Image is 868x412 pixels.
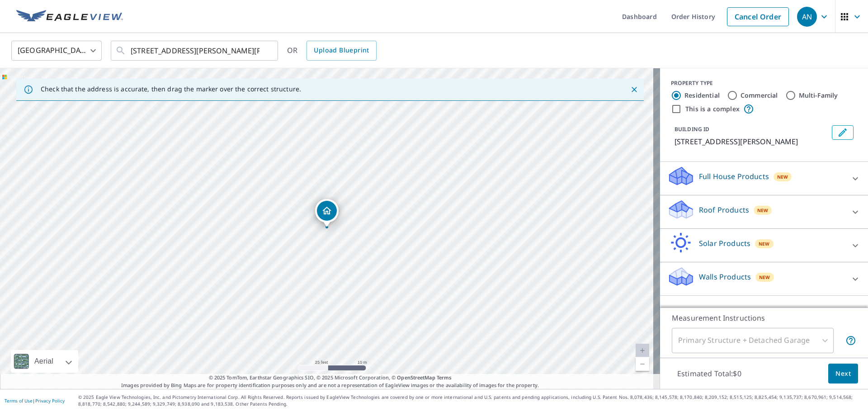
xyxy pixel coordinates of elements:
[699,204,749,215] p: Roof Products
[78,394,863,407] p: © 2025 Eagle View Technologies, Inc. and Pictometry International Corp. All Rights Reserved. Repo...
[667,166,861,191] div: Full House ProductsNew
[35,398,65,404] a: Privacy Policy
[741,91,778,100] label: Commercial
[670,364,749,384] p: Estimated Total: $0
[287,41,377,61] div: OR
[672,313,856,323] p: Measurement Instructions
[628,84,640,95] button: Close
[671,79,857,87] div: PROPERTY TYPE
[777,173,788,180] span: New
[397,374,435,381] a: OpenStreetMap
[314,45,369,56] span: Upload Blueprint
[685,104,740,114] label: This is a complex
[845,335,856,346] span: Your report will include the primary structure and a detached garage if one exists.
[307,41,376,61] a: Upload Blueprint
[315,199,339,227] div: Dropped pin, building 1, Residential property, 1060 Dolores Dr Lafayette, CA 94549
[11,38,102,63] div: [GEOGRAPHIC_DATA]
[41,85,301,93] p: Check that the address is accurate, then drag the marker over the correct structure.
[16,10,123,24] img: EV Logo
[675,136,828,147] p: [STREET_ADDRESS][PERSON_NAME]
[32,350,56,373] div: Aerial
[437,374,452,381] a: Terms
[727,7,789,26] a: Cancel Order
[799,91,838,100] label: Multi-Family
[684,91,720,100] label: Residential
[828,364,858,384] button: Next
[699,238,750,249] p: Solar Products
[699,271,751,282] p: Walls Products
[5,398,65,403] p: |
[131,38,259,63] input: Search by address or latitude-longitude
[209,374,452,382] span: © 2025 TomTom, Earthstar Geographics SIO, © 2025 Microsoft Corporation, ©
[667,232,861,258] div: Solar ProductsNew
[699,171,769,182] p: Full House Products
[5,398,33,404] a: Terms of Use
[759,240,770,247] span: New
[636,357,649,371] a: Current Level 20, Zoom Out
[667,266,861,292] div: Walls ProductsNew
[835,368,851,379] span: Next
[675,125,709,133] p: BUILDING ID
[797,7,817,27] div: AN
[757,207,769,214] span: New
[667,199,861,225] div: Roof ProductsNew
[672,328,834,353] div: Primary Structure + Detached Garage
[832,125,854,140] button: Edit building 1
[11,350,78,373] div: Aerial
[636,344,649,357] a: Current Level 20, Zoom In Disabled
[759,274,770,281] span: New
